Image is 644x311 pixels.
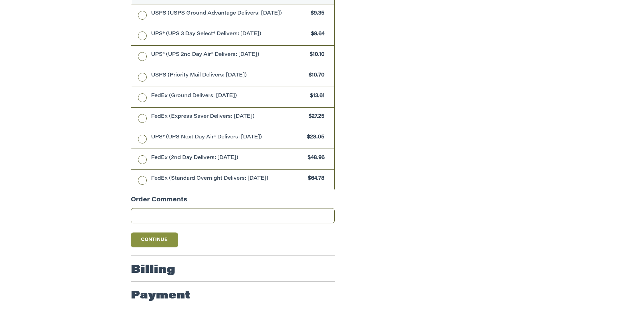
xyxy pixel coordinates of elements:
span: $10.10 [306,51,325,59]
span: $27.25 [305,113,325,121]
h2: Payment [131,289,190,303]
span: $10.70 [305,72,325,80]
span: UPS® (UPS 2nd Day Air® Delivers: [DATE]) [151,51,307,59]
h2: Billing [131,263,175,277]
span: FedEx (Ground Delivers: [DATE]) [151,92,307,100]
button: Continue [131,232,178,247]
span: FedEx (2nd Day Delivers: [DATE]) [151,154,305,162]
span: $9.35 [307,10,325,18]
span: $64.78 [305,175,325,183]
span: $9.64 [308,30,325,38]
span: UPS® (UPS 3 Day Select® Delivers: [DATE]) [151,30,308,38]
span: $13.61 [307,92,325,100]
legend: Order Comments [131,196,187,208]
span: USPS (USPS Ground Advantage Delivers: [DATE]) [151,10,308,18]
span: USPS (Priority Mail Delivers: [DATE]) [151,72,306,80]
span: FedEx (Express Saver Delivers: [DATE]) [151,113,306,121]
span: $28.05 [304,134,325,141]
span: FedEx (Standard Overnight Delivers: [DATE]) [151,175,305,183]
span: $48.96 [304,154,325,162]
span: UPS® (UPS Next Day Air® Delivers: [DATE]) [151,134,304,141]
